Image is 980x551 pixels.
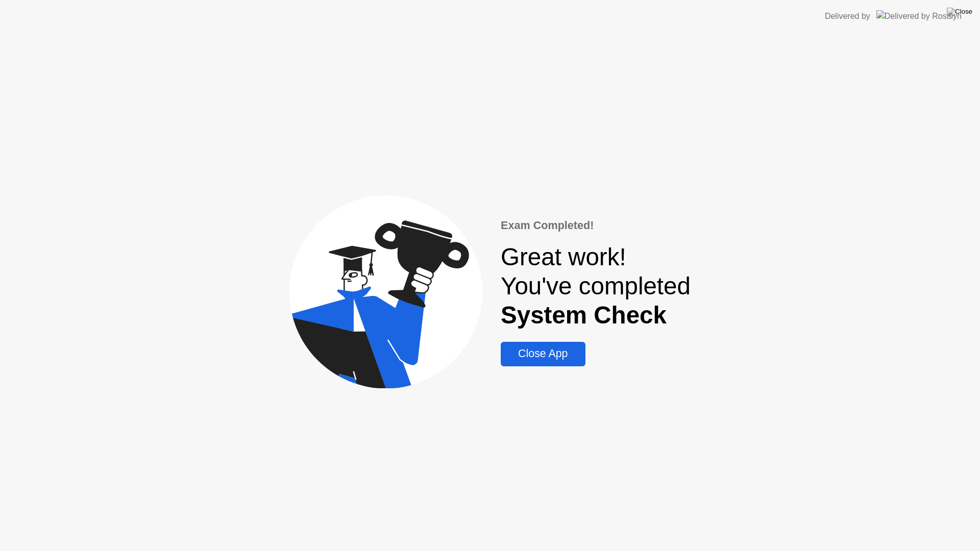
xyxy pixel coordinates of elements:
[501,342,585,366] button: Close App
[947,8,972,16] img: Close
[501,242,691,330] div: Great work! You've completed
[504,347,582,360] div: Close App
[876,10,962,22] img: Delivered by Rosalyn
[825,10,870,22] div: Delivered by
[501,217,691,234] div: Exam Completed!
[501,302,667,329] b: System Check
